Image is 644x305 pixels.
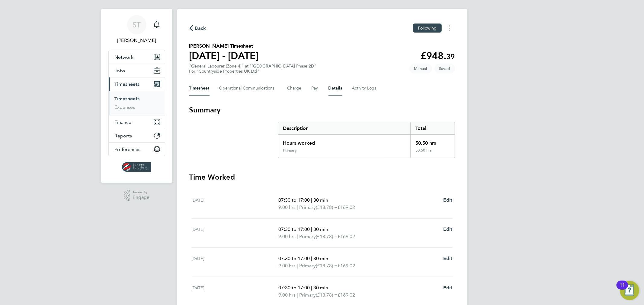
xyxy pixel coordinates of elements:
div: [DATE] [192,197,279,211]
div: [DATE] [192,226,279,240]
div: Primary [283,148,297,153]
span: This timesheet is Saved. [434,64,455,74]
span: Timesheets [115,81,140,87]
span: Back [195,25,206,32]
span: Primary [299,204,316,211]
span: Primary [299,291,316,299]
button: Jobs [109,64,165,77]
span: (£18.78) = [316,263,338,269]
img: spheresolutions-logo-retina.png [122,162,151,172]
span: £169.02 [338,263,355,269]
span: Reports [115,133,132,139]
a: Edit [443,197,453,204]
span: | [311,256,312,261]
button: Activity Logs [352,81,377,96]
span: 30 min [313,256,328,261]
span: | [297,263,298,269]
a: ST[PERSON_NAME] [108,15,165,44]
button: Details [328,81,342,96]
span: Preferences [115,146,141,152]
span: | [297,234,298,239]
a: Go to home page [108,162,165,172]
div: Hours worked [278,135,411,148]
span: Finance [115,119,132,125]
button: Timesheet [189,81,210,96]
h3: Time Worked [189,172,455,182]
span: Primary [299,233,316,240]
div: Total [410,122,454,134]
span: 30 min [313,226,328,232]
span: 9.00 hrs [278,234,296,239]
app-decimal: £948. [421,50,455,61]
span: This timesheet was manually created. [409,64,432,74]
span: 07:30 to 17:00 [278,226,310,232]
h1: [DATE] - [DATE] [189,50,259,62]
button: Operational Communications [219,81,278,96]
button: Finance [109,115,165,129]
div: 50.50 hrs [410,148,454,158]
span: Edit [443,256,453,261]
a: Edit [443,226,453,233]
span: 07:30 to 17:00 [278,285,310,291]
div: 50.50 hrs [410,135,454,148]
span: ST [133,21,141,29]
button: Network [109,50,165,64]
span: 07:30 to 17:00 [278,197,310,203]
span: Edit [443,226,453,232]
span: £169.02 [338,234,355,239]
span: (£18.78) = [316,292,338,298]
span: Primary [299,262,316,269]
div: [DATE] [192,284,279,299]
span: | [311,197,312,203]
button: Pay [312,81,319,96]
span: (£18.78) = [316,204,338,210]
span: 9.00 hrs [278,292,296,298]
span: | [311,285,312,291]
a: Timesheets [115,96,140,102]
span: Edit [443,197,453,203]
span: | [297,204,298,210]
button: Preferences [109,143,165,156]
span: | [311,226,312,232]
nav: Main navigation [101,9,172,183]
button: Open Resource Center, 11 new notifications [620,281,639,300]
span: 9.00 hrs [278,263,296,269]
div: For "Countryside Properties UK Ltd" [189,69,316,74]
button: Reports [109,129,165,142]
div: 11 [620,285,625,293]
div: [DATE] [192,255,279,269]
a: Powered byEngage [124,190,149,201]
span: 30 min [313,285,328,291]
span: | [297,292,298,298]
span: (£18.78) = [316,234,338,239]
a: Edit [443,284,453,291]
span: Powered by [133,190,149,195]
span: Engage [133,195,149,200]
span: Selin Thomas [108,37,165,44]
a: Expenses [115,104,135,110]
span: £169.02 [338,292,355,298]
span: 07:30 to 17:00 [278,256,310,261]
button: Following [413,24,441,33]
span: 30 min [313,197,328,203]
span: Edit [443,285,453,291]
h2: [PERSON_NAME] Timesheet [189,42,259,50]
div: Summary [278,122,455,158]
div: Timesheets [109,91,165,115]
a: Edit [443,255,453,262]
span: Network [115,54,134,60]
span: Jobs [115,68,125,74]
button: Timesheets [109,77,165,91]
div: Description [278,122,411,134]
span: Following [418,25,437,31]
span: 9.00 hrs [278,204,296,210]
div: "General Labourer (Zone 4)" at "[GEOGRAPHIC_DATA] Phase 2D" [189,64,316,74]
span: 39 [447,52,455,61]
span: £169.02 [338,204,355,210]
button: Timesheets Menu [444,24,455,33]
h3: Summary [189,105,455,115]
button: Back [189,24,206,32]
button: Charge [287,81,302,96]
